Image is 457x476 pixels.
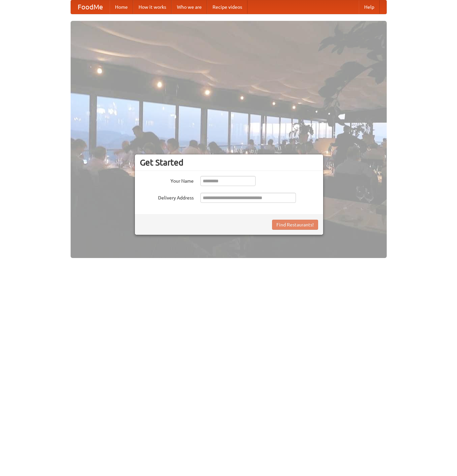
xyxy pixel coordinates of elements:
[172,0,207,14] a: Who we are
[207,0,247,14] a: Recipe videos
[140,193,194,201] label: Delivery Address
[272,220,318,230] button: Find Restaurants!
[140,176,194,184] label: Your Name
[140,157,318,168] h3: Get Started
[359,0,380,14] a: Help
[133,0,172,14] a: How it works
[110,0,133,14] a: Home
[71,0,110,14] a: FoodMe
